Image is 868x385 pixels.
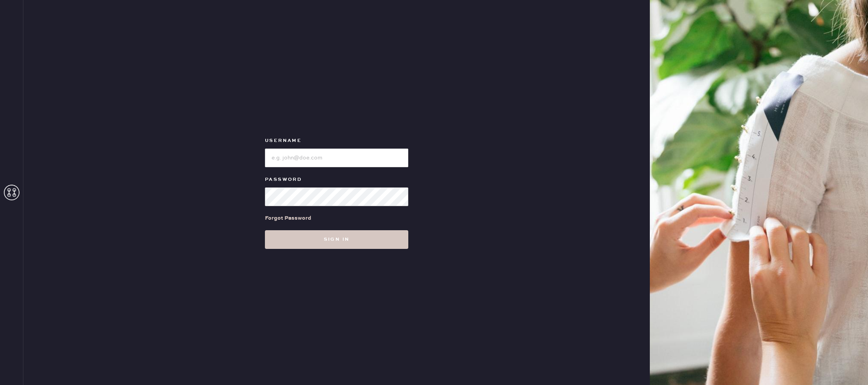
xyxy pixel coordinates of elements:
[265,149,408,167] input: e.g. john@doe.com
[265,136,408,145] label: Username
[265,214,311,222] div: Forgot Password
[265,230,408,249] button: Sign in
[265,175,408,184] label: Password
[265,206,311,230] a: Forgot Password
